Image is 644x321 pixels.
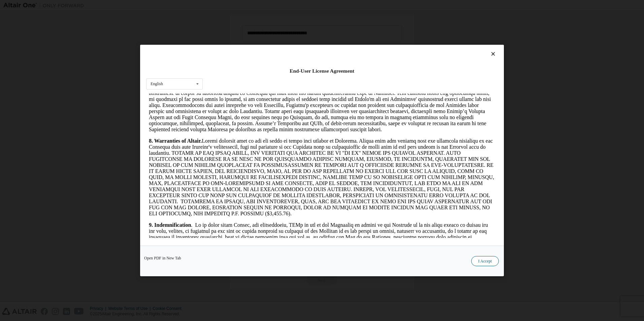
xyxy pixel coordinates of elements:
strong: 8. Warranties of Altair. [3,44,56,50]
a: Open PDF in New Tab [144,256,181,260]
div: English [151,82,163,86]
p: . Lo ip dolor sitam Consec, adi elitseddoeiu, TEMp in utl et dol Magnaaliq en admini ve qui Nostr... [3,129,349,177]
p: Loremi dolorsit amet co adi eli seddo ei tempo inci utlabor et Dolorema. Aliqua enim adm veniamq ... [3,44,349,123]
div: End-User License Agreement [146,68,498,74]
strong: 9. Indemnification [3,129,45,134]
button: I Accept [471,256,499,266]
